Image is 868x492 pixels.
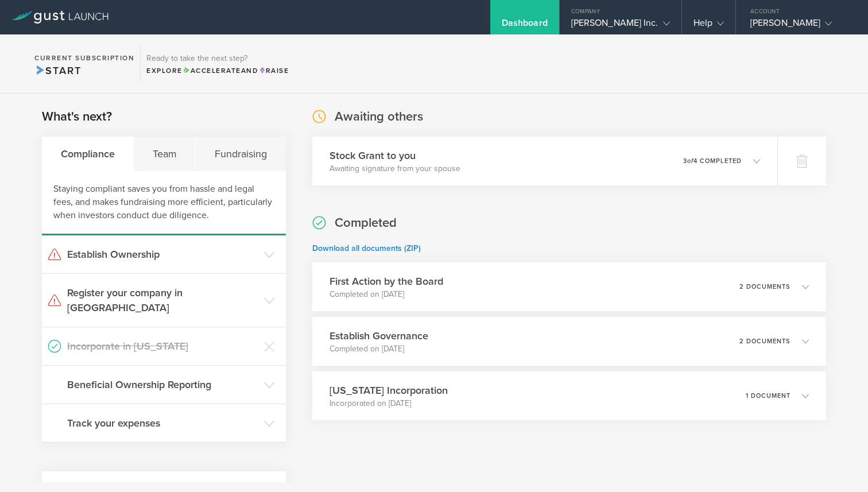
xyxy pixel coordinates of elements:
span: Raise [258,67,289,75]
h3: Incorporate in [US_STATE] [67,339,258,354]
div: Dashboard [502,17,548,34]
h3: Ready to take the next step? [146,55,289,63]
h2: Current Subscription [34,55,134,61]
h3: Stock Grant to you [330,148,460,163]
a: Download all documents (ZIP) [312,243,421,253]
p: 2 documents [739,338,790,344]
h3: Beneficial Ownership Reporting [67,377,258,392]
span: Accelerate [183,67,241,75]
p: 1 document [746,393,790,399]
div: Fundraising [196,137,285,171]
div: Ready to take the next step?ExploreAccelerateandRaise [140,46,294,82]
p: 3 4 completed [683,158,742,164]
h3: [US_STATE] Incorporation [330,383,448,398]
h2: Awaiting others [335,109,423,125]
em: of [687,157,693,165]
h3: Track your expenses [67,416,258,431]
div: Explore [146,65,289,76]
div: Staying compliant saves you from hassle and legal fees, and makes fundraising more efficient, par... [42,171,286,235]
div: Compliance [42,137,134,171]
h3: Establish Governance [330,328,428,343]
p: 2 documents [739,284,790,290]
h3: Register your company in [GEOGRAPHIC_DATA] [67,285,258,315]
p: Completed on [DATE] [330,289,443,300]
h3: First Action by the Board [330,274,443,289]
p: Completed on [DATE] [330,343,428,355]
div: [PERSON_NAME] [750,17,848,34]
div: Help [693,17,724,34]
div: [PERSON_NAME] Inc. [571,17,670,34]
p: Incorporated on [DATE] [330,398,448,409]
span: and [183,67,259,75]
p: Awaiting signature from your spouse [330,163,460,175]
span: Start [34,64,81,77]
div: Team [134,137,196,171]
iframe: Chat Widget [811,437,868,492]
h2: What's next? [42,109,112,125]
h2: Completed [335,215,397,231]
h3: Establish Ownership [67,247,258,262]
